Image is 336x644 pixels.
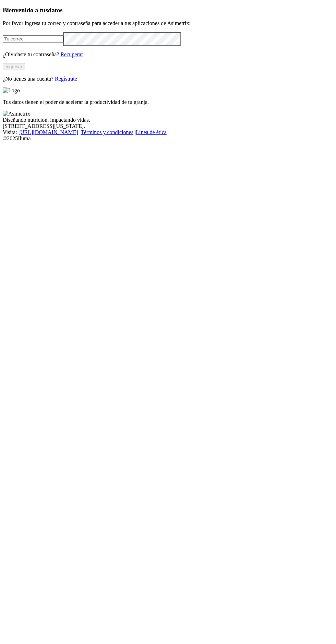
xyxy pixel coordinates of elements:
[3,7,333,14] h3: Bienvenido a tus
[3,99,333,105] p: Tus datos tienen el poder de acelerar la productividad de tu granja.
[3,35,63,43] input: Tu correo
[19,129,78,135] a: [URL][DOMAIN_NAME]
[3,123,333,129] div: [STREET_ADDRESS][US_STATE].
[3,117,333,123] div: Diseñando nutrición, impactando vidas.
[3,87,20,94] img: Logo
[60,51,83,57] a: Recuperar
[48,7,63,14] span: datos
[55,76,77,82] a: Regístrate
[3,51,333,58] p: ¿Olvidaste tu contraseña?
[3,129,333,135] div: Visita : | |
[81,129,133,135] a: Términos y condiciones
[3,20,333,26] p: Por favor ingresa tu correo y contraseña para acceder a tus aplicaciones de Asimetrix:
[3,76,333,82] p: ¿No tienes una cuenta?
[3,135,333,142] div: © 2025 Iluma
[136,129,167,135] a: Línea de ética
[3,111,30,117] img: Asimetrix
[3,63,25,70] button: Ingresar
